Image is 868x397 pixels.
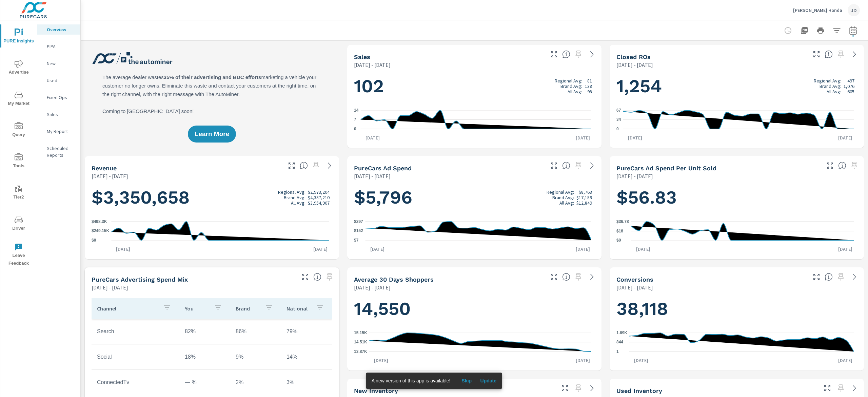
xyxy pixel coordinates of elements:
p: You [185,305,209,312]
a: See more details in report [849,49,860,60]
span: Total cost of media for all PureCars channels for the selected dealership group over the selected... [562,162,570,170]
p: 1,076 [844,83,854,89]
p: PIPA [47,43,75,50]
div: New [37,58,80,69]
div: JD [848,4,860,16]
p: Brand Avg: [820,83,841,89]
p: [DATE] [631,246,655,252]
button: Make Fullscreen [286,160,297,171]
span: Select a preset date range to save this widget [311,160,321,171]
text: 15.15K [354,330,367,335]
button: Make Fullscreen [825,160,835,171]
p: Channel [97,305,158,312]
span: A new version of this app is available! [372,378,451,383]
p: Brand Avg: [552,195,574,200]
h5: Closed ROs [616,53,651,60]
button: Learn More [188,126,236,143]
p: Overview [47,26,75,33]
p: 138 [585,83,592,89]
span: Average cost of advertising per each vehicle sold at the dealer over the selected date range. The... [838,162,846,170]
p: [DATE] [571,134,595,141]
h1: 102 [354,75,595,98]
p: 605 [847,89,854,94]
text: 7 [354,117,356,122]
p: [DATE] [833,246,857,252]
span: Skip [458,378,475,384]
p: All Avg: [291,200,305,206]
p: Brand [236,305,259,312]
p: $17,159 [576,195,592,200]
h5: New Inventory [354,387,398,394]
p: [PERSON_NAME] Honda [793,7,842,13]
h5: PureCars Advertising Spend Mix [92,276,188,283]
td: ConnectedTv [92,374,179,391]
p: Regional Avg: [547,189,574,195]
p: [DATE] - [DATE] [92,283,128,291]
h1: $3,350,658 [92,186,332,209]
p: Regional Avg: [555,78,582,83]
button: Make Fullscreen [811,49,822,60]
span: The number of dealer-specified goals completed by a visitor. [Source: This data is provided by th... [825,273,833,281]
text: 0 [354,127,356,131]
button: Make Fullscreen [549,271,559,282]
a: See more details in report [587,271,597,282]
h5: Conversions [616,276,653,283]
h5: PureCars Ad Spend Per Unit Sold [616,165,716,172]
button: Make Fullscreen [559,383,570,394]
p: Scheduled Reports [47,145,75,158]
p: [DATE] [366,246,389,252]
a: See more details in report [587,160,597,171]
button: Skip [456,375,477,386]
text: 14 [354,108,359,113]
p: $4,337,210 [308,195,330,200]
text: 14.51K [354,340,367,345]
span: Leave Feedback [2,243,35,267]
a: See more details in report [849,271,860,282]
text: 0 [616,127,619,131]
div: Used [37,75,80,86]
p: Regional Avg: [278,189,305,195]
p: [DATE] - [DATE] [354,172,391,180]
span: PURE Insights [2,29,35,45]
span: My Market [2,91,35,108]
span: Tools [2,153,35,170]
span: Tier2 [2,185,35,201]
p: National [287,305,310,312]
td: 18% [179,348,230,365]
text: 1 [616,349,619,354]
p: [DATE] [623,134,647,141]
p: 497 [847,78,854,83]
p: [DATE] - [DATE] [354,283,391,291]
span: Select a preset date range to save this widget [573,49,584,60]
a: See more details in report [587,383,597,394]
h1: 38,118 [616,297,857,320]
span: This table looks at how you compare to the amount of budget you spend per channel as opposed to y... [313,273,321,281]
p: All Avg: [568,89,582,94]
div: Sales [37,109,80,119]
td: 14% [281,348,332,365]
button: Select Date Range [846,24,860,37]
p: [DATE] - [DATE] [616,61,653,69]
p: [DATE] - [DATE] [616,172,653,180]
text: 1.69K [616,330,627,335]
div: nav menu [0,20,37,270]
a: See more details in report [324,160,335,171]
p: [DATE] [629,357,653,364]
span: Total sales revenue over the selected date range. [Source: This data is sourced from the dealer’s... [300,162,308,170]
span: Select a preset date range to save this widget [573,383,584,394]
span: Select a preset date range to save this widget [324,271,335,282]
button: Make Fullscreen [549,160,559,171]
p: Fixed Ops [47,94,75,101]
text: $0 [616,238,621,243]
td: 9% [230,348,281,365]
p: [DATE] [833,357,857,364]
h5: PureCars Ad Spend [354,165,412,172]
button: Make Fullscreen [811,271,822,282]
p: [DATE] - [DATE] [92,172,128,180]
button: Make Fullscreen [822,383,833,394]
p: $3,954,907 [308,200,330,206]
h5: Average 30 Days Shoppers [354,276,434,283]
td: 3% [281,374,332,391]
span: Select a preset date range to save this widget [573,160,584,171]
p: [DATE] [111,246,135,252]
